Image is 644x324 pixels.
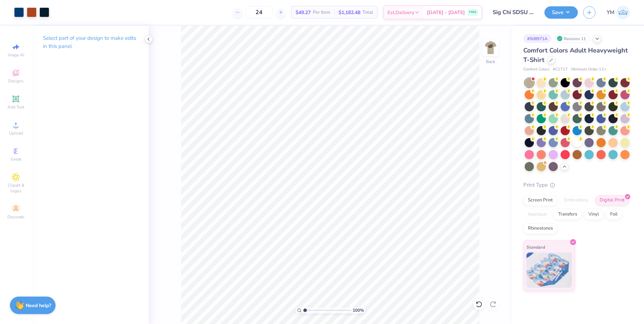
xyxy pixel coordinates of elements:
[553,67,568,73] span: # C1717
[7,104,24,110] span: Add Text
[554,209,582,220] div: Transfers
[9,130,23,136] span: Upload
[7,214,24,220] span: Decorate
[526,253,572,288] img: Standard
[523,67,549,73] span: Comfort Colors
[523,181,630,189] div: Print Type
[43,34,137,50] p: Select part of your design to make edits in this panel
[544,6,578,19] button: Save
[4,182,28,194] span: Clipart & logos
[353,307,364,313] span: 100 %
[387,9,414,16] span: Est. Delivery
[484,41,498,55] img: Back
[526,243,545,251] span: Standard
[616,6,630,19] img: Yasmine Manno
[595,195,629,206] div: Digital Print
[607,6,630,19] a: YM
[560,195,593,206] div: Embroidery
[571,67,606,73] span: Minimum Order: 12 +
[523,195,557,206] div: Screen Print
[584,209,604,220] div: Vinyl
[606,209,622,220] div: Foil
[523,46,628,64] span: Comfort Colors Adult Heavyweight T-Shirt
[8,78,24,84] span: Designs
[313,9,330,16] span: Per Item
[523,223,557,234] div: Rhinestones
[26,302,51,309] strong: Need help?
[469,10,476,15] span: FREE
[555,34,590,43] div: Revision 11
[607,8,614,17] span: YM
[523,34,551,43] div: # 508971A
[487,5,539,19] input: Untitled Design
[11,156,21,162] span: Greek
[339,9,360,16] span: $1,182.48
[523,209,551,220] div: Applique
[296,9,311,16] span: $49.27
[8,52,24,58] span: Image AI
[427,9,465,16] span: [DATE] - [DATE]
[245,6,273,19] input: – –
[362,9,373,16] span: Total
[486,58,495,65] div: Back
